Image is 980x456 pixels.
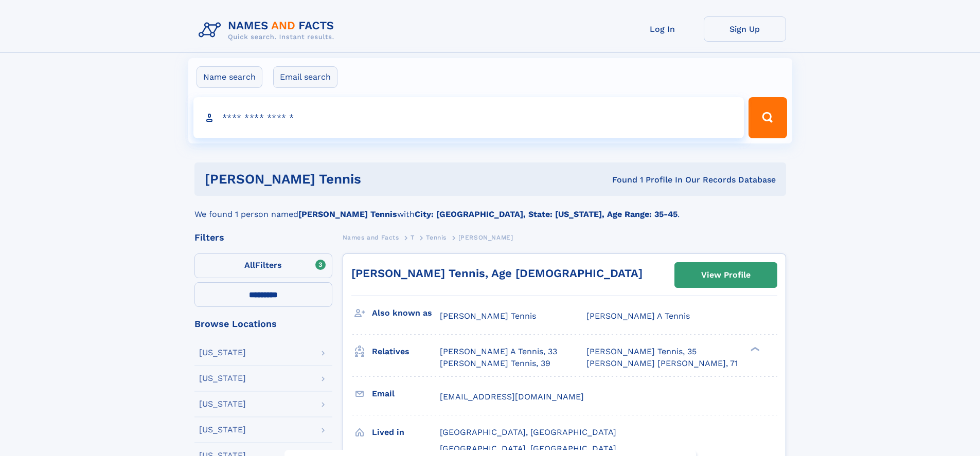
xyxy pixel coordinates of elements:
span: [PERSON_NAME] Tennis [440,311,536,321]
span: [GEOGRAPHIC_DATA], [GEOGRAPHIC_DATA] [440,427,616,437]
input: search input [193,97,744,138]
div: [US_STATE] [199,426,246,434]
div: [US_STATE] [199,374,246,382]
span: Tennis [426,234,447,241]
span: [GEOGRAPHIC_DATA], [GEOGRAPHIC_DATA] [440,444,616,453]
span: All [244,260,255,270]
a: [PERSON_NAME] Tennis, 39 [440,358,550,369]
div: ❯ [748,346,760,353]
b: [PERSON_NAME] Tennis [298,209,397,219]
img: Logo Names and Facts [194,16,343,44]
button: Search Button [749,97,787,138]
a: Tennis [426,231,447,244]
div: Browse Locations [194,319,332,329]
span: T [411,234,415,241]
a: Log In [621,16,704,42]
label: Email search [273,66,337,88]
h3: Relatives [372,343,440,360]
span: [EMAIL_ADDRESS][DOMAIN_NAME] [440,392,584,402]
h3: Lived in [372,424,440,441]
a: [PERSON_NAME] A Tennis, 33 [440,346,557,357]
div: [US_STATE] [199,400,246,408]
a: [PERSON_NAME] Tennis, 35 [586,346,697,357]
a: [PERSON_NAME] Tennis, Age [DEMOGRAPHIC_DATA] [351,267,643,280]
h3: Also known as [372,304,440,322]
div: Found 1 Profile In Our Records Database [487,174,776,186]
h3: Email [372,385,440,403]
a: Sign Up [704,16,786,42]
div: [US_STATE] [199,349,246,357]
div: Filters [194,233,332,242]
span: [PERSON_NAME] A Tennis [586,311,690,321]
span: [PERSON_NAME] [458,234,513,241]
a: View Profile [675,263,777,287]
b: City: [GEOGRAPHIC_DATA], State: [US_STATE], Age Range: 35-45 [415,209,678,219]
a: Names and Facts [343,231,399,244]
label: Filters [194,253,332,278]
div: View Profile [701,263,751,287]
h1: [PERSON_NAME] Tennis [205,173,487,186]
a: [PERSON_NAME] [PERSON_NAME], 71 [586,358,738,369]
div: We found 1 person named with . [194,196,786,221]
a: T [411,231,415,244]
label: Name search [197,66,262,88]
